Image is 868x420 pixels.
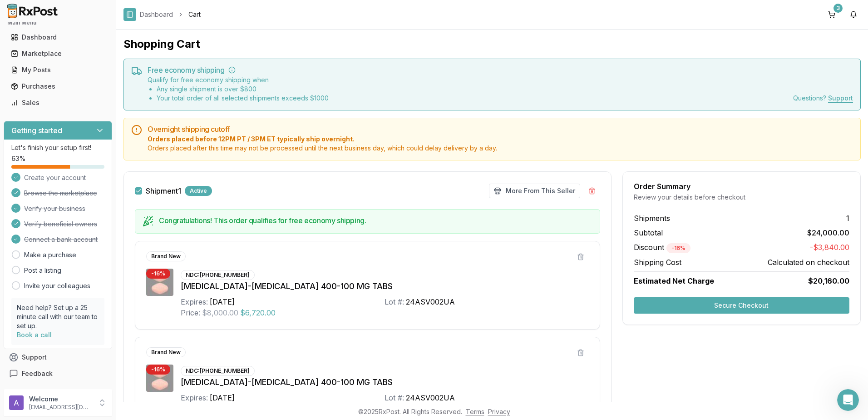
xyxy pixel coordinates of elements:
span: Estimated Net Charge [634,276,714,285]
div: Search for helpSearch for help [6,24,176,41]
div: Brand New [146,347,186,357]
img: RxPost Logo [4,4,62,18]
input: Search for help [6,24,176,41]
p: Welcome [29,395,92,404]
div: Questions? [793,94,853,103]
div: Dashboard [11,33,105,42]
span: Messages [75,306,107,313]
nav: breadcrumb [140,10,201,19]
label: Shipment 1 [146,187,181,195]
p: Manage your RxPost profile, password, login methods, billing, and team member settings—all in one... [9,148,162,176]
div: My Posts [11,65,105,75]
p: Need help? Set up a 25 minute call with our team to set up. [17,303,99,330]
div: Lot #: [385,392,404,403]
button: Sales [4,95,112,110]
div: Review your details before checkout [634,193,849,202]
span: Subtotal [634,227,663,238]
div: 24ASV002UA [406,392,455,403]
span: Orders placed before 12PM PT / 3PM ET typically ship overnight. [148,135,853,144]
a: Purchases [7,78,108,95]
span: Feedback [22,369,53,378]
span: Verify beneficial owners [24,220,97,229]
p: Set up your RxPost account [9,80,162,90]
div: Lot #: [385,296,404,307]
div: [DATE] [210,296,235,307]
div: Marketplace [11,49,105,58]
span: 2 articles [9,112,39,122]
a: Invite your colleagues [24,281,90,290]
img: Sofosbuvir-Velpatasvir 400-100 MG TABS [146,269,173,296]
a: Make a purchase [24,250,76,260]
a: Dashboard [140,10,173,19]
h5: Congratulations! This order qualifies for free economy shipping. [159,217,592,224]
span: Shipping Cost [634,257,681,268]
div: 24ASV002UA [406,296,455,307]
div: Price: [181,307,200,318]
h5: Free economy shipping [148,66,853,74]
span: Orders placed after this time may not be processed until the next business day, which could delay... [148,144,853,153]
span: Browse the marketplace [24,189,97,198]
span: $24,000.00 [807,227,849,238]
div: Order Summary [634,183,849,190]
span: Verify your business [24,204,85,213]
button: Marketplace [4,46,112,61]
div: NDC: [PHONE_NUMBER] [181,270,255,280]
div: NDC: [PHONE_NUMBER] [181,366,255,376]
div: - 16 % [146,365,170,375]
div: Active [185,186,212,196]
span: -$3,840.00 [810,242,849,253]
button: Dashboard [4,30,112,45]
a: Book a call [17,331,52,339]
h2: Main Menu [7,19,108,26]
button: Help [121,284,182,320]
h3: Getting started [11,125,62,136]
div: [MEDICAL_DATA]-[MEDICAL_DATA] 400-100 MG TABS [181,280,589,293]
h1: Help [79,4,104,20]
button: Secure Checkout [634,297,849,314]
span: Cart [188,10,201,19]
iframe: Intercom live chat [837,389,859,411]
span: Create your account [24,173,86,182]
div: Sales [11,98,105,107]
div: Purchases [11,82,105,91]
span: 1 article [9,178,35,188]
span: Connect a bank account [24,235,98,244]
span: Help [143,306,159,313]
button: Purchases [4,79,112,94]
span: Home [21,306,39,313]
div: Expires: [181,392,208,403]
img: Sofosbuvir-Velpatasvir 400-100 MG TABS [146,365,173,392]
p: Post inventory, manage listings, fulfill orders, and get paid. [9,214,162,233]
span: 1 [846,213,849,224]
div: [DATE] [210,392,235,403]
span: Calculated on checkout [768,257,849,268]
button: Messages [60,284,121,320]
h5: Overnight shipping cutoff [148,125,853,133]
a: Dashboard [7,29,108,45]
span: $8,000.00 [202,307,238,318]
span: 63 % [11,154,25,163]
a: Privacy [488,408,510,415]
p: Start selling on RxPost [9,202,162,212]
h1: Shopping Cart [123,37,861,51]
div: 3 [833,4,843,13]
span: 2 articles [9,235,39,244]
a: My Posts [7,62,108,78]
button: Support [4,349,112,365]
button: Feedback [4,365,112,382]
span: $20,160.00 [808,275,849,286]
p: Everything you need to quickly set up your RxPost account [9,91,162,110]
button: More From This Seller [489,184,580,198]
a: Sales [7,95,108,111]
div: Expires: [181,296,208,307]
button: 3 [824,7,839,22]
li: Your total order of all selected shipments exceeds $ 1000 [157,94,329,103]
span: $6,720.00 [240,307,276,318]
a: Marketplace [7,45,108,62]
a: Post a listing [24,266,61,275]
p: Let's finish your setup first! [11,143,104,152]
li: Any single shipment is over $ 800 [157,85,329,94]
a: Terms [466,408,484,415]
p: [EMAIL_ADDRESS][DOMAIN_NAME] [29,404,92,411]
